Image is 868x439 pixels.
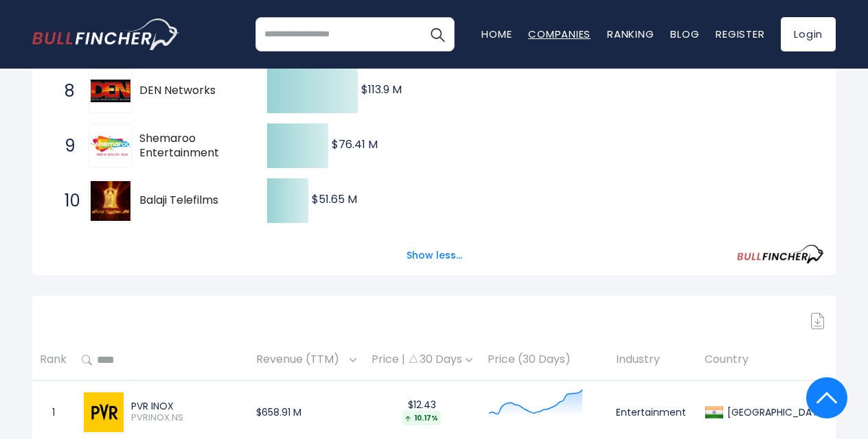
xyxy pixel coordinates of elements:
span: 8 [58,80,71,103]
img: PVRINOX.NS.png [84,392,124,432]
div: $12.43 [372,399,472,425]
a: Blog [670,27,699,41]
div: PVR INOX [131,400,241,412]
text: $113.9 M [361,82,402,97]
th: Rank [32,340,74,381]
th: Price (30 Days) [480,340,608,381]
span: 9 [58,134,71,158]
div: [GEOGRAPHIC_DATA] [724,406,828,418]
span: Shemaroo Entertainment [139,132,243,161]
a: Login [781,17,836,51]
a: Go to homepage [32,19,180,50]
a: Companies [528,27,591,41]
span: PVRINOX.NS [131,412,241,424]
span: Balaji Telefilms [139,193,243,208]
div: Price | 30 Days [372,353,472,367]
a: Ranking [607,27,654,41]
a: Home [481,27,512,41]
span: DEN Networks [139,84,243,98]
img: Shemaroo Entertainment [91,136,130,156]
img: bullfincher logo [32,19,180,50]
a: Register [716,27,764,41]
span: 10 [58,189,71,213]
button: Show less... [398,244,470,267]
img: DEN Networks [91,80,130,103]
text: $51.65 M [312,191,357,207]
img: Balaji Telefilms [91,181,130,221]
button: Search [420,17,455,51]
th: Industry [608,340,697,381]
text: $76.41 M [332,137,378,152]
span: Revenue (TTM) [256,349,346,370]
div: 10.17% [402,411,441,425]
